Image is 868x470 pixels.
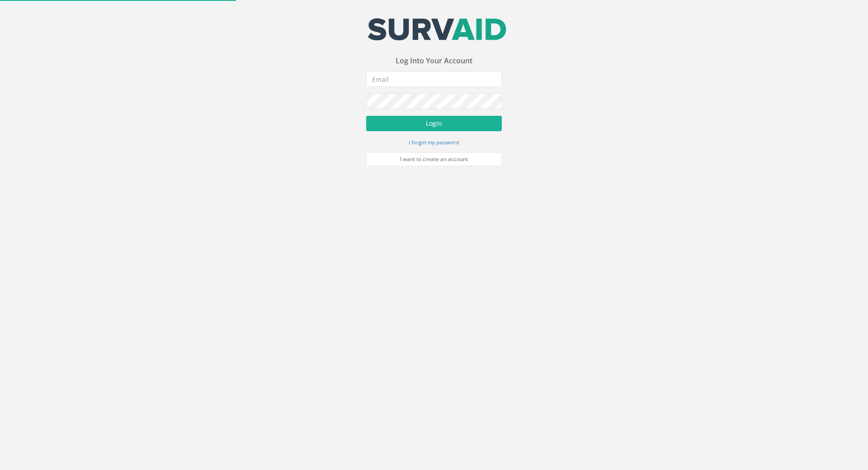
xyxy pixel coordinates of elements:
small: I forgot my password [409,139,459,146]
h3: Log Into Your Account [366,57,502,65]
a: I want to create an account [366,152,502,166]
a: I forgot my password [409,138,459,146]
input: Email [366,71,502,87]
button: Login [366,116,502,131]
